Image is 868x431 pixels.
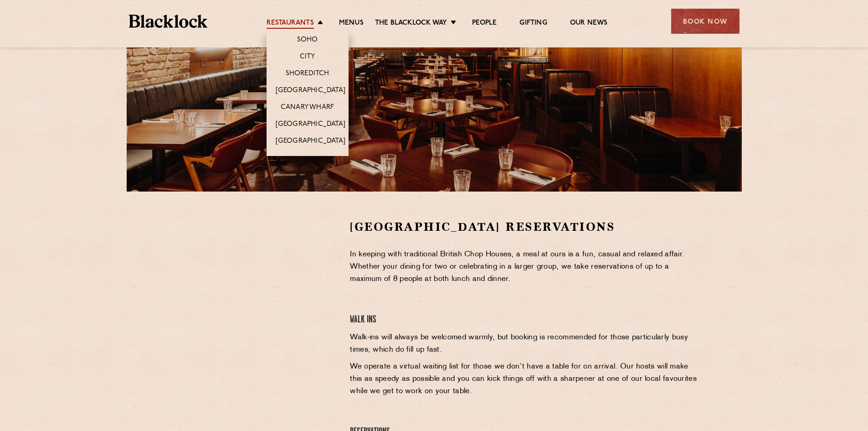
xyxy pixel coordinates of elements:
a: People [472,19,497,29]
a: Menus [339,19,364,29]
a: Soho [297,36,318,46]
a: [GEOGRAPHIC_DATA] [276,120,345,130]
div: Book Now [671,9,740,34]
a: [GEOGRAPHIC_DATA] [276,137,345,147]
p: We operate a virtual waiting list for those we don’t have a table for on arrival. Our hosts will ... [350,361,699,398]
a: The Blacklock Way [375,19,447,29]
a: Canary Wharf [281,103,334,113]
a: City [300,52,315,62]
iframe: OpenTable make booking widget [201,219,303,356]
h4: Walk Ins [350,314,699,326]
a: Our News [570,19,608,29]
a: Shoreditch [286,69,329,79]
a: Restaurants [267,19,314,29]
h2: [GEOGRAPHIC_DATA] Reservations [350,219,699,235]
a: Gifting [519,19,547,29]
img: BL_Textured_Logo-footer-cropped.svg [129,15,208,28]
a: [GEOGRAPHIC_DATA] [276,86,345,96]
p: Walk-ins will always be welcomed warmly, but booking is recommended for those particularly busy t... [350,332,699,356]
p: In keeping with traditional British Chop Houses, a meal at ours is a fun, casual and relaxed affa... [350,249,699,286]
